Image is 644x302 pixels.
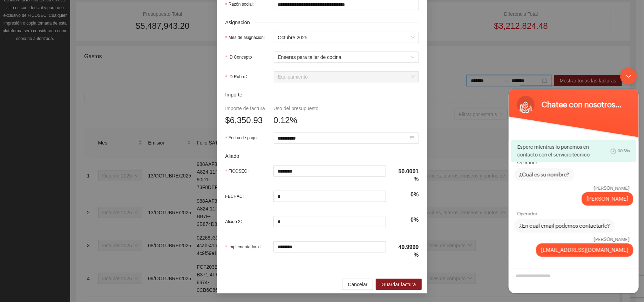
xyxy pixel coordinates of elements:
[278,72,415,82] span: Equipamiento
[278,134,408,142] input: Fecha de pago:
[278,32,415,43] span: Octubre 2025
[274,242,386,252] input: Implementadora:
[225,152,244,160] span: Aliado
[225,52,257,63] label: ID Concepto:
[225,191,248,202] label: FECHAC:
[274,191,386,202] input: FECHAC:
[225,32,269,43] label: Mes de asignación:
[274,216,386,227] input: Aliado 2:
[225,133,262,144] label: Fecha de pago:
[225,241,264,253] label: Implementadora:
[225,216,245,227] label: Aliado 2:
[376,279,421,290] button: Guardar factura
[225,105,265,112] div: Importe de factura
[225,19,255,27] span: Asignación
[394,168,419,183] h4: 50.0001%
[394,191,419,199] h4: 0%
[381,281,416,288] span: Guardar factura
[394,216,419,224] h4: 0%
[278,52,415,62] span: Enseres para taller de cocina
[505,64,642,297] iframe: SalesIQ Chatwindow
[348,281,367,288] span: Cancelar
[225,91,248,99] span: Importe
[394,243,419,259] h4: 49.9999%
[273,105,318,112] div: Uso del presupuesto
[274,166,386,176] input: FICOSEC:
[342,279,373,290] button: Cancelar
[225,114,263,127] span: $6,350.93
[225,71,250,82] label: ID Rubro:
[273,114,297,127] span: 0.12%
[225,166,252,177] label: FICOSEC:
